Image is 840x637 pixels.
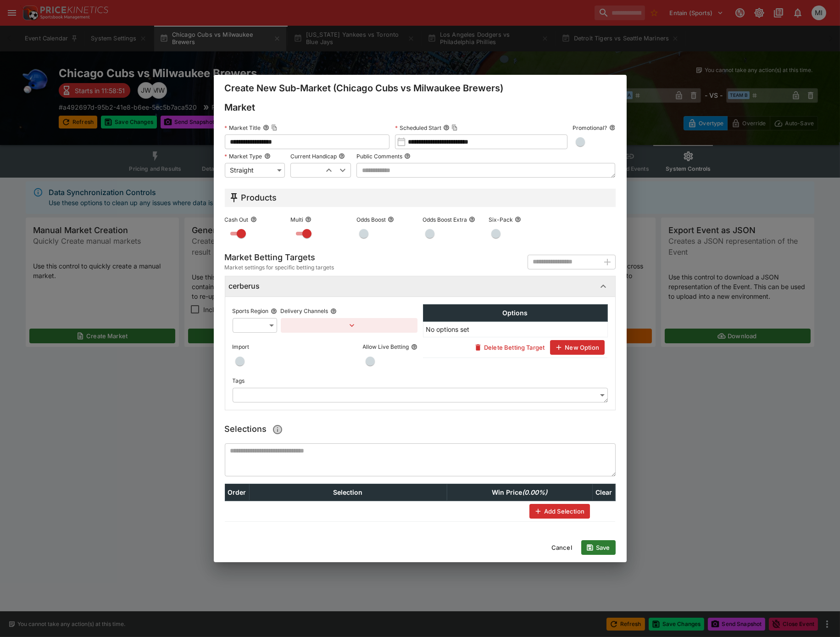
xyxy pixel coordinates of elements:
[404,153,411,159] button: Public Comments
[515,216,521,223] button: Six-Pack
[225,263,334,272] span: Market settings for specific betting targets
[388,216,394,223] button: Odds Boost
[225,216,249,224] p: Cash Out
[225,124,261,132] p: Market Title
[423,321,607,337] td: No options set
[269,421,286,438] button: Paste/Type a csv of selections prices here. When typing, a selection will be created as you creat...
[250,216,257,223] button: Cash Out
[229,281,260,291] h6: cerberus
[233,307,269,315] p: Sports Region
[356,216,386,224] p: Odds Boost
[271,308,277,314] button: Sports Region
[395,124,441,132] p: Scheduled Start
[443,124,450,131] button: Scheduled StartCopy To Clipboard
[290,152,337,160] p: Current Handicap
[264,153,271,159] button: Market Type
[225,101,256,113] h4: Market
[281,307,328,315] p: Delivery Channels
[251,344,258,350] button: Import
[546,540,578,555] button: Cancel
[451,124,458,131] button: Copy To Clipboard
[469,340,550,355] button: Delete Betting Target
[271,124,278,131] button: Copy To Clipboard
[593,484,615,501] th: Clear
[225,421,286,438] h5: Selections
[249,484,447,501] th: Selection
[290,216,303,224] p: Multi
[233,343,250,351] p: Import
[423,216,467,224] p: Odds Boost Extra
[489,216,513,224] p: Six-Pack
[523,488,548,496] em: ( 0.00 %)
[356,152,402,160] p: Public Comments
[330,308,337,314] button: Delivery Channels
[225,163,285,178] div: Straight
[529,504,590,519] button: Add Selection
[550,340,605,355] button: New Option
[447,484,593,501] th: Win Price
[241,192,277,203] h5: Products
[263,124,269,131] button: Market TitleCopy To Clipboard
[609,124,616,131] button: Promotional?
[305,216,312,223] button: Multi
[411,344,417,350] button: Allow Live Betting
[225,252,334,263] h5: Market Betting Targets
[233,377,245,385] p: Tags
[225,152,262,160] p: Market Type
[363,343,409,351] p: Allow Live Betting
[225,484,249,501] th: Order
[469,216,475,223] button: Odds Boost Extra
[214,75,627,101] div: Create New Sub-Market (Chicago Cubs vs Milwaukee Brewers)
[573,124,607,132] p: Promotional?
[581,540,616,555] button: Save
[339,153,345,159] button: Current Handicap
[423,304,607,321] th: Options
